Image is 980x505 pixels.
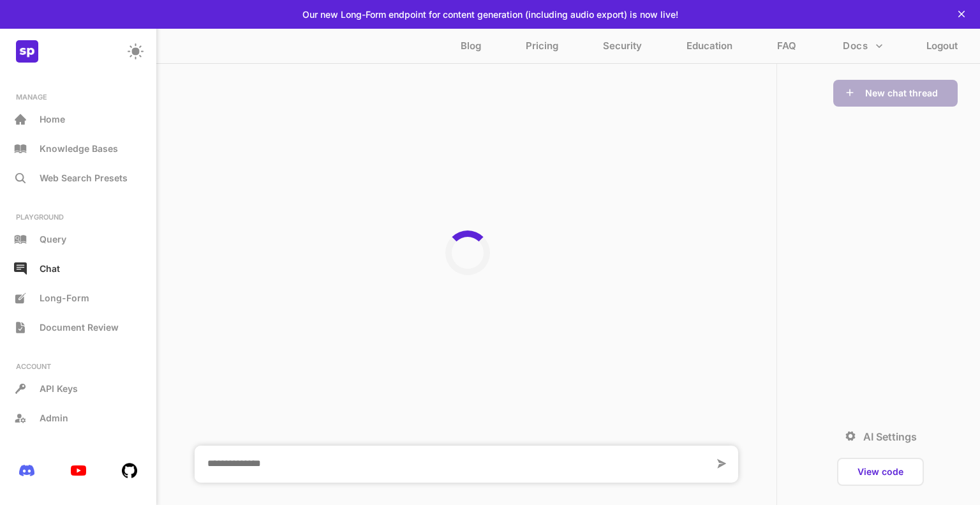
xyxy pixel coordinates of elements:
p: MANAGE [6,93,150,102]
p: ACCOUNT [6,362,150,371]
p: Chat [40,263,60,274]
p: Education [687,40,732,58]
p: API Keys [40,383,78,394]
p: AI Settings [863,430,917,443]
p: PLAYGROUND [6,213,150,222]
img: N39bNTixw8P4fi+M93mRMZHgAAAAASUVORK5CYII= [71,465,86,476]
button: View code [854,465,907,478]
p: Admin [40,412,68,423]
button: more [838,34,888,58]
span: Document Review [40,322,119,333]
img: bnu8aOQAAAABJRU5ErkJggg== [19,465,34,476]
p: FAQ [777,40,796,58]
img: 6MBzwQAAAABJRU5ErkJggg== [122,463,137,478]
p: Query [40,234,66,245]
p: Pricing [526,40,558,58]
p: Web Search Presets [40,172,128,183]
p: Blog [461,40,481,58]
p: Logout [926,40,958,58]
p: Security [603,40,642,58]
p: Home [40,114,65,124]
p: Our new Long-Form endpoint for content generation (including audio export) is now live! [302,9,678,20]
p: Knowledge Bases [40,143,118,154]
img: z8lAhOqrsAAAAASUVORK5CYII= [16,40,38,63]
button: New chat thread [861,87,942,100]
span: Long-Form [40,292,89,303]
